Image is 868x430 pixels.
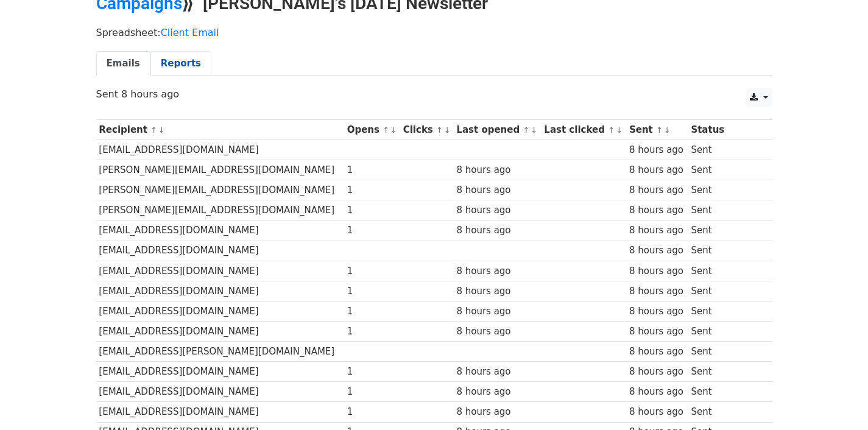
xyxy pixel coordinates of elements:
td: Sent [688,362,766,382]
div: 8 hours ago [629,143,685,157]
td: [EMAIL_ADDRESS][DOMAIN_NAME] [96,362,344,382]
th: Opens [344,120,400,140]
td: Sent [688,140,766,160]
div: 8 hours ago [456,163,538,177]
a: Client Email [161,27,219,38]
td: Sent [688,180,766,200]
div: 8 hours ago [456,183,538,197]
td: [EMAIL_ADDRESS][DOMAIN_NAME] [96,261,344,281]
div: 8 hours ago [629,305,685,319]
td: [PERSON_NAME][EMAIL_ADDRESS][DOMAIN_NAME] [96,160,344,180]
a: ↓ [616,125,623,135]
div: 8 hours ago [456,264,538,278]
a: ↑ [523,125,529,135]
div: 8 hours ago [456,284,538,298]
a: ↑ [656,125,663,135]
td: [EMAIL_ADDRESS][PERSON_NAME][DOMAIN_NAME] [96,342,344,362]
p: Sent 8 hours ago [96,88,772,100]
th: Last clicked [542,120,627,140]
td: Sent [688,160,766,180]
div: 1 [347,284,397,298]
td: Sent [688,301,766,321]
a: ↓ [664,125,671,135]
td: Sent [688,241,766,261]
td: Sent [688,281,766,301]
div: 8 hours ago [629,183,685,197]
div: 8 hours ago [629,244,685,258]
td: [EMAIL_ADDRESS][DOMAIN_NAME] [96,402,344,422]
a: Emails [96,51,150,76]
td: [EMAIL_ADDRESS][DOMAIN_NAME] [96,382,344,402]
div: 1 [347,224,397,238]
div: 8 hours ago [456,385,538,399]
div: 1 [347,325,397,339]
p: Spreadsheet: [96,26,772,39]
div: 8 hours ago [629,365,685,379]
td: [PERSON_NAME][EMAIL_ADDRESS][DOMAIN_NAME] [96,180,344,200]
td: [PERSON_NAME][EMAIL_ADDRESS][DOMAIN_NAME] [96,200,344,220]
div: 8 hours ago [456,365,538,379]
div: 1 [347,203,397,217]
div: 8 hours ago [456,405,538,419]
div: 1 [347,305,397,319]
th: Recipient [96,120,344,140]
td: [EMAIL_ADDRESS][DOMAIN_NAME] [96,281,344,301]
td: [EMAIL_ADDRESS][DOMAIN_NAME] [96,140,344,160]
a: ↑ [150,125,157,135]
td: Sent [688,220,766,241]
td: [EMAIL_ADDRESS][DOMAIN_NAME] [96,322,344,342]
div: 1 [347,385,397,399]
div: 1 [347,264,397,278]
td: [EMAIL_ADDRESS][DOMAIN_NAME] [96,241,344,261]
div: 8 hours ago [629,284,685,298]
div: 8 hours ago [456,224,538,238]
iframe: Chat Widget [807,372,868,430]
a: ↑ [608,125,615,135]
div: 8 hours ago [629,345,685,359]
th: Clicks [400,120,454,140]
div: 8 hours ago [456,203,538,217]
div: 8 hours ago [629,264,685,278]
div: 1 [347,365,397,379]
td: [EMAIL_ADDRESS][DOMAIN_NAME] [96,220,344,241]
div: 8 hours ago [629,325,685,339]
a: ↑ [436,125,443,135]
th: Sent [626,120,688,140]
div: 8 hours ago [629,405,685,419]
a: ↓ [531,125,537,135]
div: 8 hours ago [629,224,685,238]
td: Sent [688,402,766,422]
div: 8 hours ago [456,305,538,319]
td: Sent [688,382,766,402]
a: Reports [150,51,211,76]
th: Last opened [454,120,542,140]
td: Sent [688,200,766,220]
a: ↑ [383,125,389,135]
td: Sent [688,322,766,342]
th: Status [688,120,766,140]
a: ↓ [444,125,451,135]
td: Sent [688,261,766,281]
div: 1 [347,183,397,197]
div: 8 hours ago [456,325,538,339]
div: 8 hours ago [629,163,685,177]
div: 8 hours ago [629,385,685,399]
a: ↓ [390,125,397,135]
div: 1 [347,163,397,177]
div: 8 hours ago [629,203,685,217]
a: ↓ [158,125,165,135]
td: [EMAIL_ADDRESS][DOMAIN_NAME] [96,301,344,321]
td: Sent [688,342,766,362]
div: 1 [347,405,397,419]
